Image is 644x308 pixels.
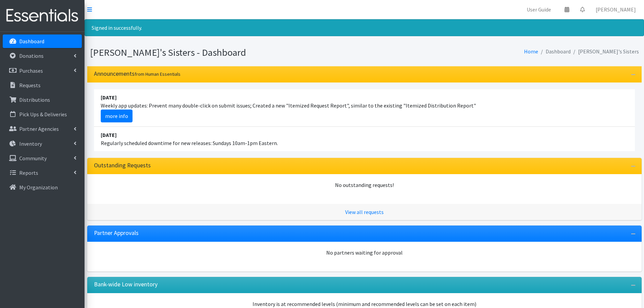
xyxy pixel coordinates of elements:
p: Reports [19,169,38,176]
p: Partner Agencies [19,125,59,132]
h3: Announcements [94,70,181,77]
p: Donations [19,52,44,59]
a: View all requests [345,209,384,215]
p: Pick Ups & Deliveries [19,111,67,118]
a: Purchases [3,64,82,77]
h3: Partner Approvals [94,230,139,237]
a: Requests [3,78,82,92]
a: Inventory [3,137,82,150]
h3: Bank-wide Low inventory [94,281,158,288]
p: Requests [19,82,41,89]
a: more info [101,110,133,122]
li: Dashboard [538,47,571,56]
p: Inventory [19,140,42,147]
a: Partner Agencies [3,122,82,136]
a: My Organization [3,181,82,194]
a: Donations [3,49,82,63]
p: Distributions [19,96,50,103]
p: Inventory is at recommended levels (minimum and recommended levels can be set on each item) [94,300,635,308]
div: Signed in successfully. [85,19,644,36]
p: Dashboard [19,38,44,45]
div: No partners waiting for approval [94,248,635,257]
a: Reports [3,166,82,180]
strong: [DATE] [101,94,117,101]
h1: [PERSON_NAME]'s Sisters - Dashboard [90,47,362,58]
small: from Human Essentials [135,71,181,77]
h3: Outstanding Requests [94,162,151,169]
li: [PERSON_NAME]'s Sisters [571,47,639,56]
p: Community [19,155,47,162]
p: Purchases [19,67,43,74]
a: Community [3,151,82,165]
li: Weekly app updates: Prevent many double-click on submit issues; Created a new "Itemized Request R... [94,89,635,127]
a: Home [524,48,538,55]
a: Distributions [3,93,82,106]
img: HumanEssentials [3,4,82,27]
p: My Organization [19,184,58,191]
a: [PERSON_NAME] [590,3,641,16]
div: No outstanding requests! [94,181,635,189]
strong: [DATE] [101,132,117,138]
a: Dashboard [3,34,82,48]
li: Regularly scheduled downtime for new releases: Sundays 10am-1pm Eastern. [94,127,635,151]
a: Pick Ups & Deliveries [3,108,82,121]
a: User Guide [521,3,556,16]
